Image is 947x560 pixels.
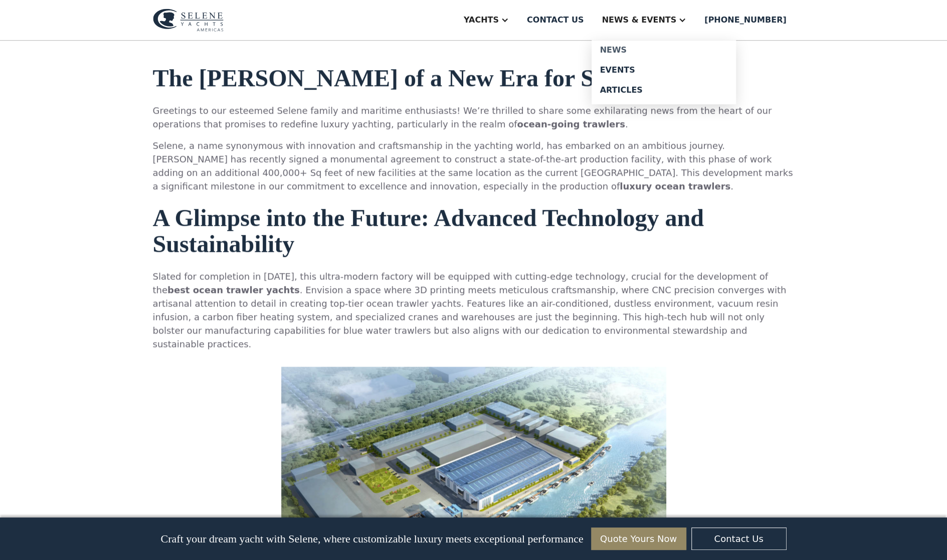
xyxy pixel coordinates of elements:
strong: ocean-going trawlers [517,119,625,129]
a: News [592,40,736,60]
p: Selene, a name synonymous with innovation and craftsmanship in the yachting world, has embarked o... [153,139,795,193]
img: logo [153,9,224,32]
strong: A Glimpse into the Future: Advanced Technology and Sustainability [153,204,704,257]
a: Quote Yours Now [591,527,686,550]
nav: News & EVENTS [592,40,736,104]
div: [PHONE_NUMBER] [704,14,786,26]
strong: luxury ocean trawlers [620,181,730,191]
strong: best ocean trawler yachts [167,285,300,295]
p: Craft your dream yacht with Selene, where customizable luxury meets exceptional performance [160,532,583,545]
a: Contact Us [691,527,787,550]
a: Events [592,60,736,80]
div: Articles [600,86,728,94]
strong: The [PERSON_NAME] of a New Era for Selene [153,65,646,91]
div: News [600,46,728,54]
div: News & EVENTS [602,14,676,26]
p: Greetings to our esteemed Selene family and maritime enthusiasts! We’re thrilled to share some ex... [153,104,795,131]
p: Slated for completion in [DATE], this ultra-modern factory will be equipped with cutting-edge tec... [153,269,795,351]
div: Contact us [527,14,584,26]
div: Events [600,66,728,74]
a: Articles [592,80,736,100]
div: Yachts [464,14,499,26]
